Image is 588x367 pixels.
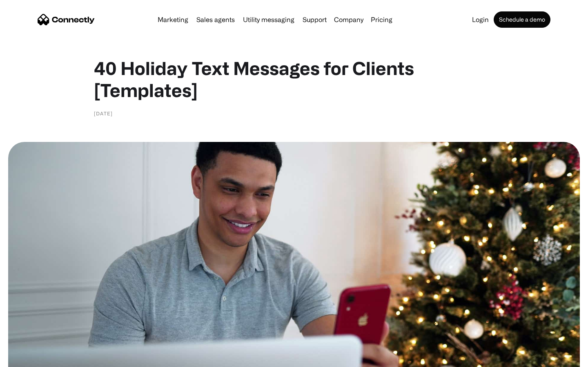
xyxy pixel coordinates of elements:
a: Support [299,16,330,23]
div: [DATE] [94,109,113,117]
a: Sales agents [193,16,238,23]
ul: Language list [16,353,49,364]
a: Schedule a demo [494,11,550,28]
h1: 40 Holiday Text Messages for Clients [Templates] [94,57,494,101]
a: Login [469,16,492,23]
a: Marketing [154,16,192,23]
a: Pricing [367,16,396,23]
a: Utility messaging [240,16,298,23]
aside: Language selected: English [8,353,49,364]
div: Company [334,14,363,25]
